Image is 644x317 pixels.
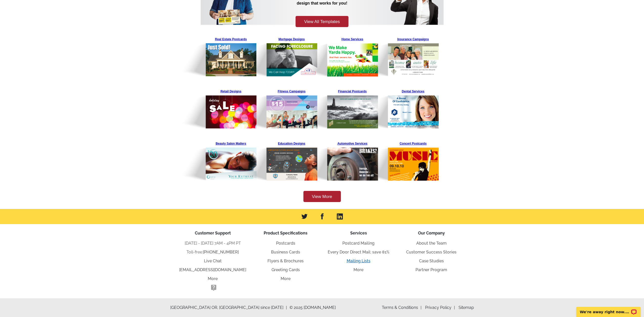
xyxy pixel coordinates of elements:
li: [DATE] - [DATE] 7AM - 4PM PT [176,240,249,246]
a: View All Templates [296,16,348,27]
a: More [281,276,290,281]
img: Pre-Template-Landing%20Page_v1_Automotive.png [301,140,379,181]
img: Pre-Template-Landing%20Page_v1_Education.png [241,140,318,181]
a: [PHONE_NUMBER] [203,250,239,254]
span: Services [350,231,367,235]
a: Beauty Salon Mailers [204,140,258,181]
img: Pre-Template-Landing%20Page_v1_Financial.png [301,87,379,129]
a: Sitemap [459,305,474,310]
a: Real Estate Postcards [204,35,258,77]
img: Pre-Template-Landing%20Page_v1_Concert.png [362,140,439,181]
span: [GEOGRAPHIC_DATA] OR, [GEOGRAPHIC_DATA] since [DATE] [170,305,287,311]
img: Pre-Template-Landing%20Page_v1_Mortgage.png [241,35,318,77]
span: Our Company [418,231,445,235]
img: Pre-Template-Landing%20Page_v1_Dental.png [362,87,439,129]
a: Mailing Lists [347,259,370,263]
a: About the Team [416,241,447,246]
a: Flyers & Brochures [267,259,304,263]
a: Home Services [326,35,379,77]
iframe: LiveChat chat widget [573,301,644,317]
a: Terms & Conditions [382,305,422,310]
a: Automotive Services [326,140,379,181]
a: More [354,267,363,272]
img: Pre-Template-Landing%20Page_v1_Retail.png [180,87,257,129]
img: Pre-Template-Landing%20Page_v1_Fitness.png [241,87,318,129]
a: Case Studies [419,259,444,263]
a: Mortgage Designs [265,35,318,77]
a: [EMAIL_ADDRESS][DOMAIN_NAME] [179,267,246,272]
a: Insurance Campaigns [387,35,440,77]
a: Retail Designs [204,87,258,129]
a: Business Cards [271,250,300,254]
img: Pre-Template-Landing%20Page_v1_Home%20Services.png [301,35,379,77]
a: Fitness Campaigns [265,87,318,129]
a: View More [303,191,341,202]
a: Postcards [276,241,295,246]
span: Customer Support [195,231,231,235]
a: Dental Services [387,87,440,129]
a: Education Designs [265,140,318,181]
a: Greeting Cards [272,267,300,272]
a: Every Door Direct Mail: save 81% [328,250,389,254]
a: Financial Postcards [326,87,379,129]
a: Concert Postcards [387,140,440,181]
a: Live Chat [204,259,222,263]
li: Toll-free: [176,249,249,255]
span: © 2025 [DOMAIN_NAME] [289,305,336,311]
a: Partner Program [416,267,447,272]
a: Privacy Policy [425,305,455,310]
span: Product Specifications [264,231,307,235]
a: More [208,276,218,281]
img: Pre-Template-Landing%20Page_v1_Insurance.png [362,35,439,77]
img: Pre-Template-Landing%20Page_v1_Real%20Estate.png [180,35,257,77]
img: Pre-Template-Landing%20Page_v1_Beauty.png [180,140,257,181]
a: Customer Success Stories [406,250,456,254]
a: Postcard Mailing [342,241,375,246]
